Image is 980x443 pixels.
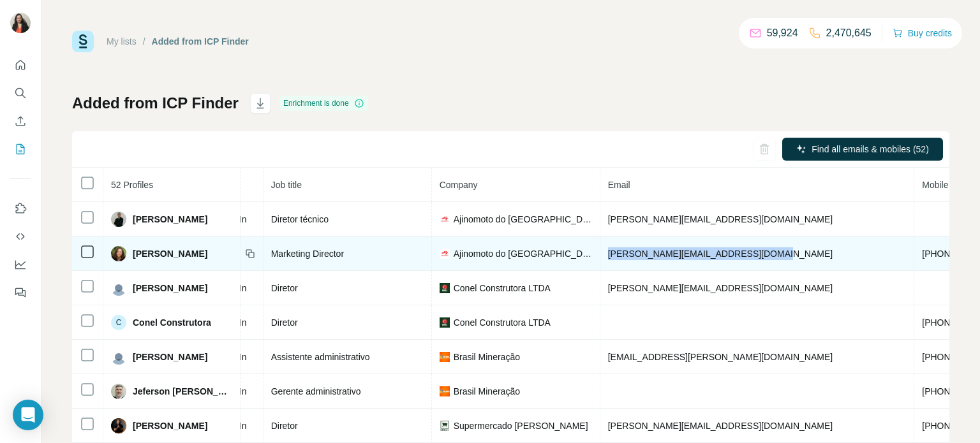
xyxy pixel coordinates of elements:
[111,246,126,261] img: Avatar
[440,249,450,259] img: company-logo
[10,281,31,304] button: Feedback
[454,213,592,226] span: Ajinomoto do [GEOGRAPHIC_DATA]
[111,384,126,399] img: Avatar
[608,421,833,431] span: [PERSON_NAME][EMAIL_ADDRESS][DOMAIN_NAME]
[111,315,126,330] div: C
[152,35,249,48] div: Added from ICP Finder
[812,143,929,156] span: Find all emails & mobiles (52)
[133,385,232,398] span: Jeferson [PERSON_NAME]
[143,35,145,48] li: /
[440,421,450,431] img: company-logo
[271,283,298,293] span: Diretor
[72,93,239,113] h1: Added from ICP Finder
[133,419,207,432] span: [PERSON_NAME]
[608,352,833,362] span: [EMAIL_ADDRESS][PERSON_NAME][DOMAIN_NAME]
[133,316,211,329] span: Conel Construtora
[440,386,450,396] img: company-logo
[72,31,94,52] img: Surfe Logo
[271,386,361,396] span: Gerente administrativo
[440,352,450,362] img: company-logo
[271,352,370,362] span: Assistente administrativo
[111,212,126,227] img: Avatar
[133,247,207,260] span: [PERSON_NAME]
[454,316,551,329] span: Conel Construtora LTDA
[10,54,31,76] button: Quick start
[13,400,43,430] div: Open Intercom Messenger
[10,225,31,248] button: Use Surfe API
[454,282,551,294] span: Conel Construtora LTDA
[767,25,798,41] p: 59,924
[440,283,450,293] img: company-logo
[608,214,833,224] span: [PERSON_NAME][EMAIL_ADDRESS][DOMAIN_NAME]
[10,13,31,33] img: Avatar
[454,351,520,363] span: Brasil Mineração
[279,96,368,111] div: Enrichment is done
[10,253,31,276] button: Dashboard
[133,351,207,363] span: [PERSON_NAME]
[922,180,948,190] span: Mobile
[782,138,943,161] button: Find all emails & mobiles (52)
[271,180,302,190] span: Job title
[271,317,298,328] span: Diretor
[440,214,450,224] img: company-logo
[111,180,153,190] span: 52 Profiles
[10,82,31,105] button: Search
[608,249,833,259] span: [PERSON_NAME][EMAIL_ADDRESS][DOMAIN_NAME]
[271,214,329,224] span: Diretor técnico
[133,213,207,226] span: [PERSON_NAME]
[454,419,588,432] span: Supermercado [PERSON_NAME]
[111,280,126,296] img: Avatar
[10,110,31,133] button: Enrich CSV
[133,282,207,294] span: [PERSON_NAME]
[10,197,31,220] button: Use Surfe on LinkedIn
[826,25,872,41] p: 2,470,645
[454,247,592,260] span: Ajinomoto do [GEOGRAPHIC_DATA]
[111,418,126,433] img: Avatar
[454,385,520,398] span: Brasil Mineração
[107,36,137,47] a: My lists
[10,138,31,161] button: My lists
[271,421,298,431] span: Diretor
[893,24,952,42] button: Buy credits
[111,349,126,365] img: Avatar
[271,249,344,259] span: Marketing Director
[608,180,630,190] span: Email
[440,317,450,328] img: company-logo
[608,283,833,293] span: [PERSON_NAME][EMAIL_ADDRESS][DOMAIN_NAME]
[440,180,478,190] span: Company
